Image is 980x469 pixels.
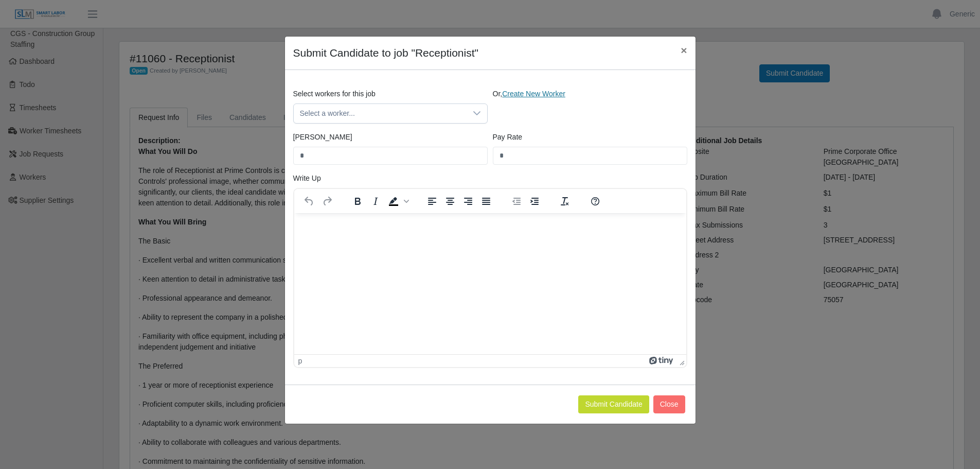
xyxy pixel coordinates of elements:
[556,194,574,209] button: Clear formatting
[293,89,376,99] label: Select workers for this job
[586,194,604,209] button: Help
[502,90,565,98] a: Create New Worker
[493,132,523,143] label: Pay Rate
[298,357,302,365] div: p
[490,89,690,124] div: Or,
[318,194,336,209] button: Redo
[653,395,685,413] button: Close
[681,44,687,56] span: ×
[385,194,411,209] div: Background color Black
[294,213,686,354] iframe: Rich Text Area
[526,194,543,209] button: Increase indent
[294,104,467,123] span: Select a worker...
[578,395,649,413] button: Submit Candidate
[477,194,495,209] button: Justify
[293,132,352,143] label: [PERSON_NAME]
[293,45,478,61] h4: Submit Candidate to job "Receptionist"
[423,194,441,209] button: Align left
[367,194,384,209] button: Italic
[649,357,675,365] a: Powered by Tiny
[675,355,686,367] div: Press the Up and Down arrow keys to resize the editor.
[459,194,477,209] button: Align right
[300,194,318,209] button: Undo
[293,173,321,184] label: Write Up
[672,37,695,64] button: Close
[508,194,525,209] button: Decrease indent
[349,194,366,209] button: Bold
[441,194,459,209] button: Align center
